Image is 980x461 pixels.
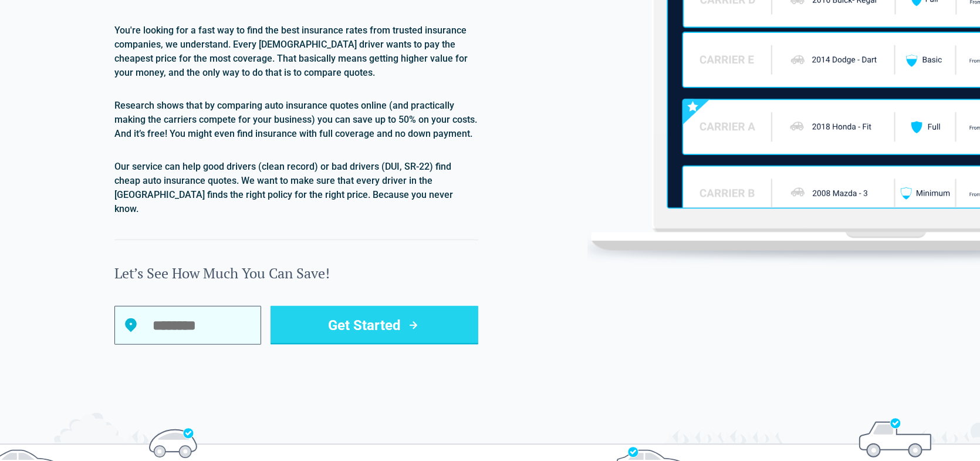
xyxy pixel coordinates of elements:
g: Full [928,124,940,130]
p: You're looking for a fast way to find the best insurance rates from trusted insurance companies, ... [114,23,478,80]
p: Research shows that by comparing auto insurance quotes online (and practically making the carrier... [114,99,478,141]
g: Minimum [917,190,949,196]
g: CARRIER E [700,56,754,64]
g: 2018 Honda - Fit [812,123,871,129]
label: Let’s See How Much You Can Save! [114,264,478,282]
g: CARRIER B [700,189,755,197]
g: Basic [923,57,942,63]
p: Our service can help good drivers (clean record) or bad drivers (DUI, SR-22) find cheap auto insu... [114,160,478,216]
button: Get Started [271,306,478,345]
